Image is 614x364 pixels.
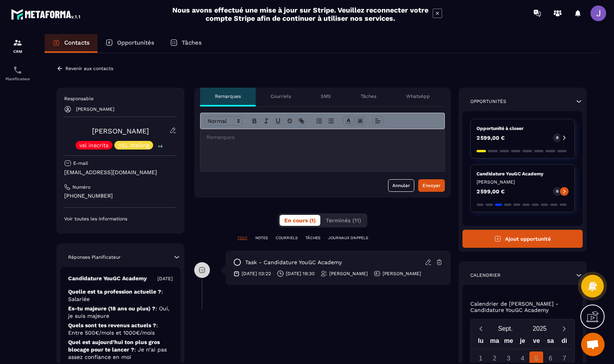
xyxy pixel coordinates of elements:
[276,235,298,241] p: COURRIELS
[271,93,291,99] p: Courriels
[182,39,202,46] p: Tâches
[13,65,22,75] img: scheduler
[76,106,114,112] p: [PERSON_NAME]
[488,335,502,349] div: ma
[423,182,441,189] div: Envoyer
[418,179,445,192] button: Envoyer
[118,142,149,148] p: VSL Mailing
[237,235,247,241] p: TOUT
[73,160,88,166] p: E-mail
[64,96,177,102] p: Responsable
[474,323,488,334] button: Previous month
[477,189,505,194] p: 2 599,00 €
[477,179,569,185] p: [PERSON_NAME]
[462,230,583,248] button: Ajout opportunité
[326,217,361,223] span: Terminés (11)
[470,98,506,105] p: Opportunités
[155,142,165,150] p: +4
[172,6,429,22] h2: Nous avons effectué une mise à jour sur Stripe. Veuillez reconnecter votre compte Stripe afin de ...
[477,125,569,132] p: Opportunité à closer
[13,38,22,47] img: formation
[286,270,314,277] p: [DATE] 19:30
[11,7,81,21] img: logo
[64,169,177,176] p: [EMAIL_ADDRESS][DOMAIN_NAME]
[321,215,366,226] button: Terminés (11)
[64,39,90,46] p: Contacts
[242,270,271,277] p: [DATE] 03:22
[255,235,268,241] p: NOTES
[474,335,488,349] div: lu
[516,335,530,349] div: je
[64,216,177,222] p: Voir toutes les informations
[557,335,571,349] div: di
[502,335,516,349] div: me
[581,333,605,356] a: Ouvrir le chat
[544,335,558,349] div: sa
[215,93,241,99] p: Remarques
[72,184,90,190] p: Numéro
[470,301,575,313] p: Calendrier de [PERSON_NAME] - Candidature YouGC Academy
[162,34,209,53] a: Tâches
[305,235,320,241] p: TÂCHES
[321,93,331,99] p: SMS
[329,270,368,277] p: [PERSON_NAME]
[64,192,177,200] p: [PHONE_NUMBER]
[388,179,414,192] button: Annuler
[470,272,500,278] p: Calendrier
[68,305,173,320] p: Es-tu majeure (18 ans ou plus) ?
[557,323,571,334] button: Next month
[2,59,33,87] a: schedulerschedulerPlanificateur
[157,276,173,282] p: [DATE]
[328,235,368,241] p: JOURNAUX D'APPELS
[529,335,544,349] div: ve
[68,339,173,361] p: Quel est aujourd’hui ton plus gros blocage pour te lancer ?
[68,275,147,282] p: Candidature YouGC Academy
[117,39,154,46] p: Opportunités
[92,127,149,135] a: [PERSON_NAME]
[68,254,121,260] p: Réponses Planificateur
[2,32,33,59] a: formationformationCRM
[477,135,505,141] p: 2 599,00 €
[406,93,430,99] p: WhatsApp
[45,34,98,53] a: Contacts
[556,189,558,194] p: 0
[477,171,569,177] p: Candidature YouGC Academy
[98,34,162,53] a: Opportunités
[2,77,33,81] p: Planificateur
[383,270,421,277] p: [PERSON_NAME]
[280,215,320,226] button: En cours (1)
[2,49,33,54] p: CRM
[68,288,173,303] p: Quelle est ta profession actuelle ?
[79,142,108,148] p: vsl inscrits
[522,322,557,335] button: Open years overlay
[488,322,523,335] button: Open months overlay
[361,93,376,99] p: Tâches
[65,66,113,71] p: Revenir aux contacts
[68,322,173,337] p: Quels sont tes revenus actuels ?
[284,217,316,223] span: En cours (1)
[556,135,558,141] p: 0
[245,259,342,266] p: task - Candidature YouGC Academy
